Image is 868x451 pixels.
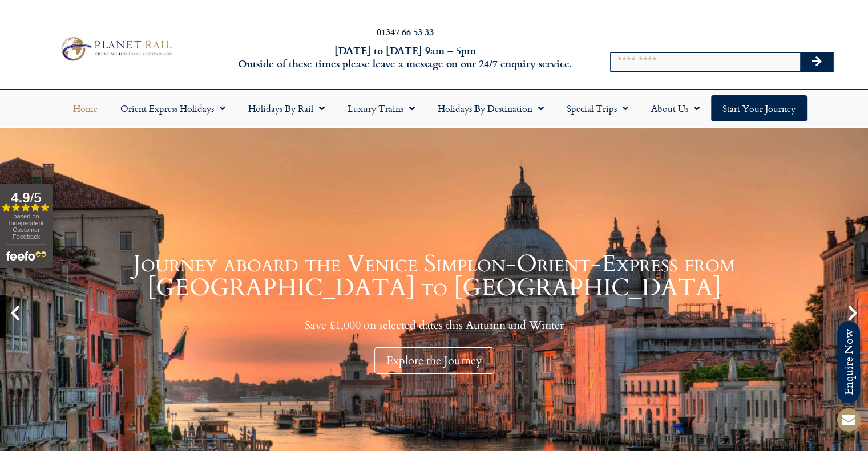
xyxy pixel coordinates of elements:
[29,252,839,300] h1: Journey aboard the Venice Simplon-Orient-Express from [GEOGRAPHIC_DATA] to [GEOGRAPHIC_DATA]
[843,303,862,323] div: Next slide
[29,318,839,332] p: Save £1,000 on selected dates this Autumn and Winter
[426,95,555,121] a: Holidays by Destination
[6,95,862,121] nav: Menu
[237,95,336,121] a: Holidays by Rail
[711,95,807,121] a: Start your Journey
[800,53,833,71] button: Search
[640,95,711,121] a: About Us
[109,95,237,121] a: Orient Express Holidays
[336,95,426,121] a: Luxury Trains
[555,95,640,121] a: Special Trips
[62,95,109,121] a: Home
[56,34,175,63] img: Planet Rail Train Holidays Logo
[235,44,576,71] h6: [DATE] to [DATE] 9am – 5pm Outside of these times please leave a message on our 24/7 enquiry serv...
[377,25,434,38] a: 01347 66 53 33
[374,347,494,374] div: Explore the Journey
[6,303,25,323] div: Previous slide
